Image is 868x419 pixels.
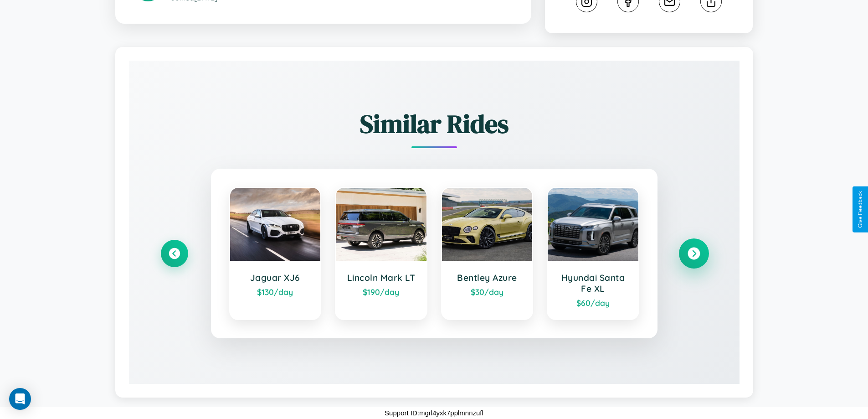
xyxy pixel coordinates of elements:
[239,272,312,283] h3: Jaguar XJ6
[335,187,427,320] a: Lincoln Mark LT$190/day
[229,187,322,320] a: Jaguar XJ6$130/day
[161,106,708,141] h2: Similar Rides
[451,287,524,297] div: $ 30 /day
[441,187,534,320] a: Bentley Azure$30/day
[451,272,524,283] h3: Bentley Azure
[557,298,629,308] div: $ 60 /day
[547,187,639,320] a: Hyundai Santa Fe XL$60/day
[385,407,483,419] p: Support ID: mgrl4yxk7pplmnnzufl
[239,287,312,297] div: $ 130 /day
[557,272,629,294] h3: Hyundai Santa Fe XL
[9,388,31,410] div: Open Intercom Messenger
[857,191,863,228] div: Give Feedback
[345,287,417,297] div: $ 190 /day
[345,272,417,283] h3: Lincoln Mark LT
